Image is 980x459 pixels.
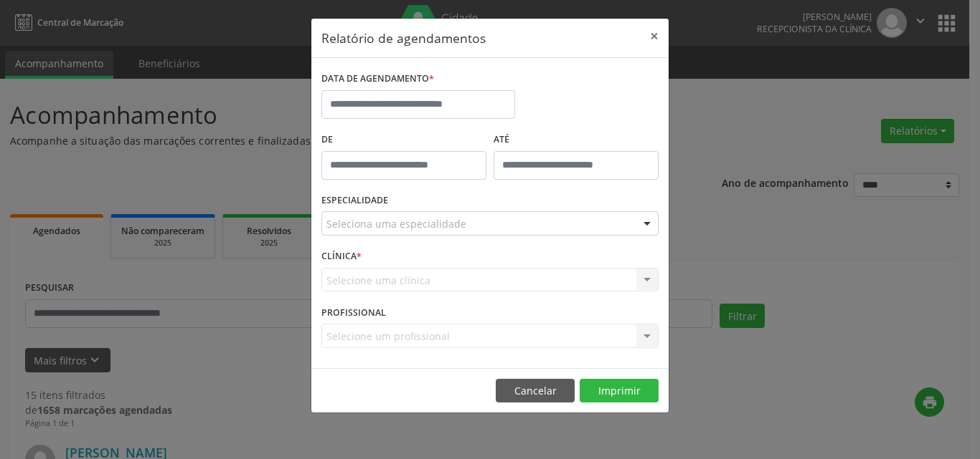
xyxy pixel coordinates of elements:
label: CLÍNICA [321,246,362,268]
label: PROFISSIONAL [321,301,386,324]
button: Close [640,19,669,54]
span: Seleciona uma especialidade [326,216,466,231]
label: De [321,129,486,151]
h5: Relatório de agendamentos [321,29,486,47]
label: ESPECIALIDADE [321,190,388,212]
label: DATA DE AGENDAMENTO [321,68,434,90]
label: ATÉ [494,129,659,151]
button: Imprimir [580,379,659,403]
button: Cancelar [496,379,575,403]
